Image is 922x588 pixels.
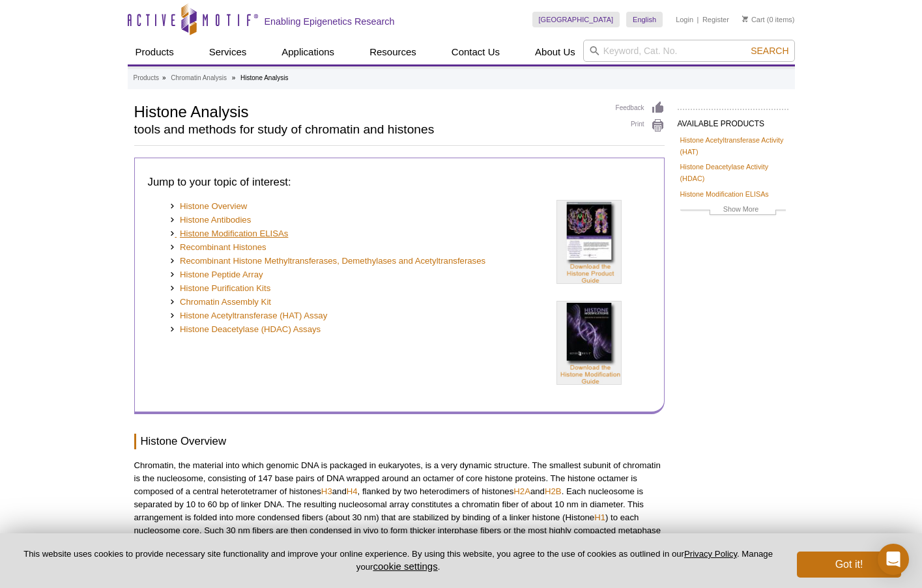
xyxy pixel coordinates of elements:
a: Histone Modification ELISAs [680,188,769,200]
a: Services [201,40,255,64]
li: (0 items) [742,12,795,27]
a: Products [134,72,159,84]
a: [GEOGRAPHIC_DATA] [532,12,620,27]
a: Histone Acetyltransferase (HAT) Assay [169,309,328,323]
a: Resources [362,40,424,64]
button: Search [747,45,792,57]
a: Histone Acetyltransferase Activity (HAT) [680,134,786,158]
img: Histone Product Guide [556,200,622,284]
a: About Us [527,40,583,64]
li: Histone Analysis [240,74,288,81]
a: Histone Overview [169,200,248,214]
span: Search [751,46,788,56]
a: Register [702,15,729,24]
a: H1 [594,512,605,522]
a: Histone Deacetylase Activity (HDAC) [680,161,786,184]
a: H3 [321,486,332,496]
a: Recombinant Histones [169,241,267,255]
button: Got it! [797,552,901,578]
a: Histone Peptide Array [169,268,263,282]
h2: AVAILABLE PRODUCTS [678,109,788,132]
li: | [697,12,699,27]
a: Show More [680,203,786,218]
li: » [232,74,236,81]
a: Applications [274,40,342,64]
li: » [162,74,166,81]
a: Chromatin Assembly Kit [169,296,272,309]
a: English [626,12,663,27]
a: Histone Antibodies [169,214,252,227]
a: Products [128,40,182,64]
a: Histone Modification ELISAs [169,227,289,241]
a: H2A [513,486,530,496]
h2: tools and methods for study of chromatin and histones [134,124,603,135]
h2: Enabling Epigenetics Research [265,16,395,27]
a: Cart [742,15,765,24]
h3: Jump to your topic of interest: [148,175,651,190]
img: Histone Modification Guide [556,301,622,385]
a: Contact Us [444,40,508,64]
input: Keyword, Cat. No. [583,40,795,62]
a: H4 [347,486,358,496]
a: Print [616,119,665,133]
a: Feedback [616,101,665,115]
h1: Histone Analysis [134,101,603,120]
a: H2B [545,486,562,496]
img: Your Cart [742,16,748,22]
h3: Histone Overview [134,434,665,449]
a: Login [676,15,693,24]
a: Chromatin Analysis [171,72,227,84]
div: Open Intercom Messenger [878,544,909,575]
button: cookie settings [373,561,437,572]
a: Recombinant Histone Methyltransferases, Demethylases and Acetyltransferases [169,255,486,268]
a: Histone Deacetylase (HDAC) Assays [169,323,321,337]
p: Chromatin, the material into which genomic DNA is packaged in eukaryotes, is a very dynamic struc... [134,459,665,550]
p: This website uses cookies to provide necessary site functionality and improve your online experie... [21,548,775,573]
a: Histone Purification Kits [169,282,271,296]
a: Privacy Policy [684,549,737,559]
